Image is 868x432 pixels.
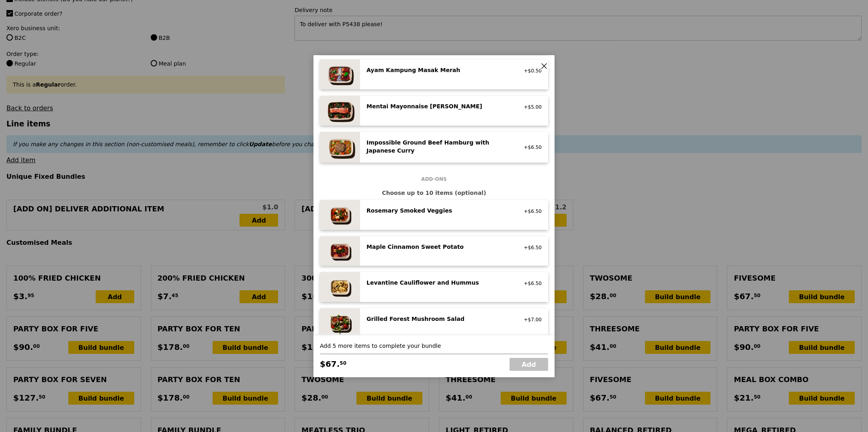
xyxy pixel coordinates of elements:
div: +$6.50 [520,144,542,151]
span: Add-ons [418,176,450,182]
div: +$6.50 [520,208,542,215]
div: Maple Cinnamon Sweet Potato [366,243,511,251]
div: Grilled Forest Mushroom Salad [366,315,511,323]
div: +$0.50 [520,68,542,74]
a: Add [510,358,548,371]
span: $67. [320,358,340,370]
img: daily_normal_Levantine_Cauliflower_and_Hummus__Horizontal_.jpg [320,272,360,302]
div: Ayam Kampung Masak Merah [366,66,511,74]
div: Add 5 more items to complete your bundle [320,342,548,350]
img: daily_normal_Thyme-Rosemary-Zucchini-HORZ.jpg [320,200,360,230]
div: Levantine Cauliflower and Hummus [366,279,511,287]
div: +$6.50 [520,280,542,287]
div: +$6.50 [520,244,542,251]
div: +$7.00 [520,316,542,323]
img: daily_normal_Maple_Cinnamon_Sweet_Potato__Horizontal_.jpg [320,236,360,266]
div: Rosemary Smoked Veggies [366,207,511,215]
div: Choose up to 10 items (optional) [320,189,548,197]
img: daily_normal_HORZ-Impossible-Hamburg-With-Japanese-Curry.jpg [320,132,360,163]
img: daily_normal_Ayam_Kampung_Masak_Merah_Horizontal_.jpg [320,60,360,89]
div: +$5.00 [520,104,542,110]
span: 50 [340,360,346,366]
div: Mentai Mayonnaise [PERSON_NAME] [366,102,511,110]
img: daily_normal_Mentai-Mayonnaise-Aburi-Salmon-HORZ.jpg [320,96,360,126]
div: Impossible Ground Beef Hamburg with Japanese Curry [366,138,511,155]
img: daily_normal_Grilled-Forest-Mushroom-Salad-HORZ.jpg [320,308,360,338]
